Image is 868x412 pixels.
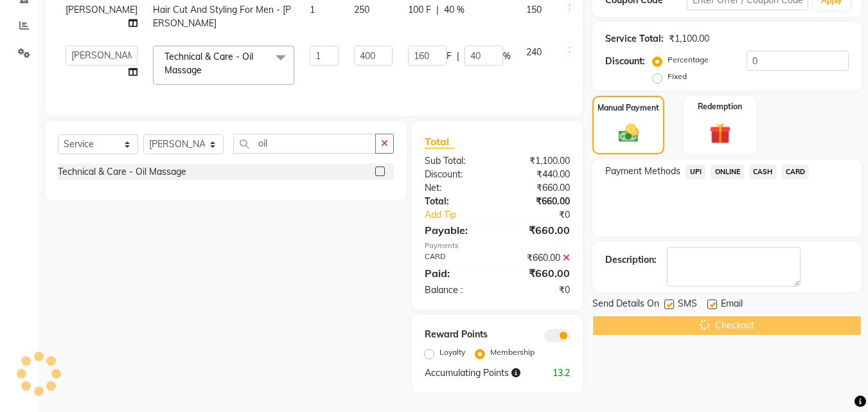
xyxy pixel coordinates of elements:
div: Paid: [415,265,497,281]
a: Add Tip [415,208,511,222]
div: Sub Total: [415,154,497,168]
span: 150 [526,4,542,15]
label: Loyalty [439,346,465,358]
div: ₹440.00 [497,168,580,181]
span: [PERSON_NAME] [66,4,137,15]
span: 100 F [408,3,431,17]
div: Accumulating Points [415,366,538,380]
div: Payments [425,240,570,251]
span: 240 [526,46,542,58]
div: ₹660.00 [497,222,580,238]
div: Reward Points [415,328,497,342]
div: ₹660.00 [497,181,580,195]
span: SMS [678,297,697,313]
span: Total [425,135,454,148]
span: Email [721,297,743,313]
label: Fixed [668,71,687,82]
span: Technical & Care - Oil Massage [164,51,253,76]
div: ₹0 [511,208,580,222]
label: Manual Payment [598,102,659,114]
div: ₹660.00 [497,195,580,208]
span: | [436,3,439,17]
div: Payable: [415,222,497,238]
div: Description: [605,253,657,267]
span: Send Details On [592,297,659,313]
div: ₹0 [497,283,580,297]
span: CASH [749,165,777,179]
span: Payment Methods [605,165,680,178]
div: Balance : [415,283,497,297]
img: _gift.svg [703,120,738,147]
span: CARD [782,165,810,179]
div: Total: [415,195,497,208]
div: Net: [415,181,497,195]
span: ONLINE [711,165,744,179]
span: 1 [310,4,315,15]
div: 13.2 [538,366,580,380]
div: ₹660.00 [497,265,580,281]
label: Percentage [668,54,709,66]
span: UPI [686,165,705,179]
a: x [202,64,208,76]
img: _cash.svg [612,121,645,145]
span: 250 [354,4,369,15]
span: % [503,49,511,63]
div: ₹1,100.00 [669,32,709,46]
label: Redemption [698,101,742,112]
input: Search or Scan [233,134,376,154]
span: 40 % [444,3,465,17]
div: ₹660.00 [497,251,580,265]
span: Hair Cut And Styling For Men - [PERSON_NAME] [153,4,291,29]
div: CARD [415,251,497,265]
span: | [457,49,459,63]
div: Service Total: [605,32,664,46]
div: ₹1,100.00 [497,154,580,168]
div: Discount: [415,168,497,181]
span: F [447,49,452,63]
label: Membership [490,346,535,358]
div: Discount: [605,55,645,68]
div: Technical & Care - Oil Massage [58,165,186,179]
